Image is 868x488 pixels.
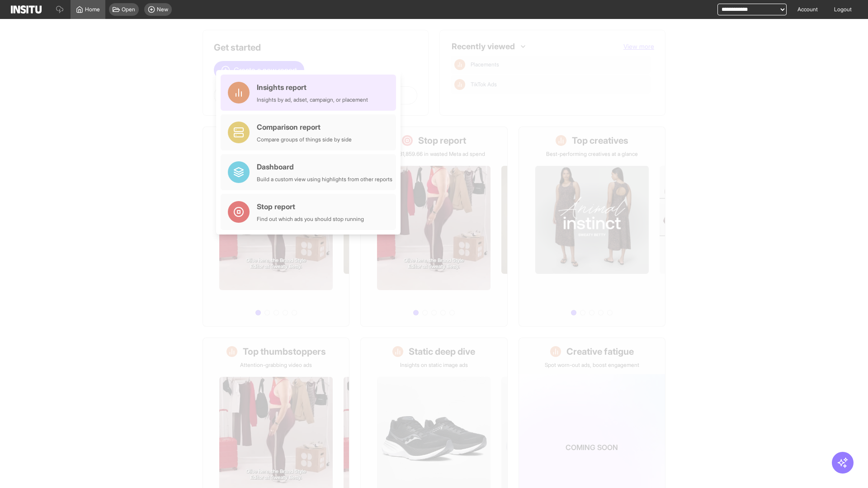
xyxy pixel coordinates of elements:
[257,176,392,183] div: Build a custom view using highlights from other reports
[257,201,364,212] div: Stop report
[257,122,352,132] div: Comparison report
[122,6,135,13] span: Open
[257,82,368,93] div: Insights report
[257,216,364,223] div: Find out which ads you should stop running
[257,161,392,172] div: Dashboard
[85,6,100,13] span: Home
[257,136,352,143] div: Compare groups of things side by side
[11,5,42,14] img: Logo
[157,6,168,13] span: New
[257,96,368,103] div: Insights by ad, adset, campaign, or placement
